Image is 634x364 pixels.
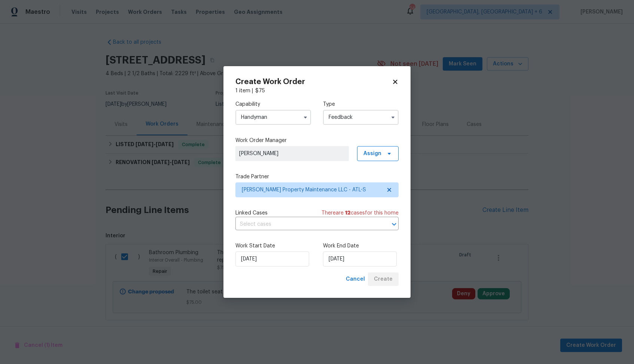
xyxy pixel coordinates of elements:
button: Show options [301,113,310,122]
input: Select... [235,110,311,125]
input: M/D/YYYY [323,252,397,266]
label: Type [323,101,399,108]
button: Show options [388,113,397,122]
div: 1 item | [235,87,399,95]
span: 12 [345,210,351,216]
input: Select... [323,110,399,125]
span: Assign [363,150,381,157]
span: Linked Cases [235,209,268,217]
h2: Create Work Order [235,78,392,86]
input: Select cases [235,219,378,230]
input: M/D/YYYY [235,252,309,266]
label: Trade Partner [235,173,399,181]
label: Capability [235,101,311,108]
label: Work End Date [323,242,399,250]
button: Cancel [343,272,368,286]
span: [PERSON_NAME] [239,150,345,157]
span: $ 75 [255,88,265,93]
label: Work Order Manager [235,137,399,144]
span: Cancel [346,275,365,284]
label: Work Start Date [235,242,311,250]
span: [PERSON_NAME] Property Maintenance LLC - ATL-S [242,186,381,194]
span: There are case s for this home [321,209,399,217]
button: Open [389,219,399,229]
